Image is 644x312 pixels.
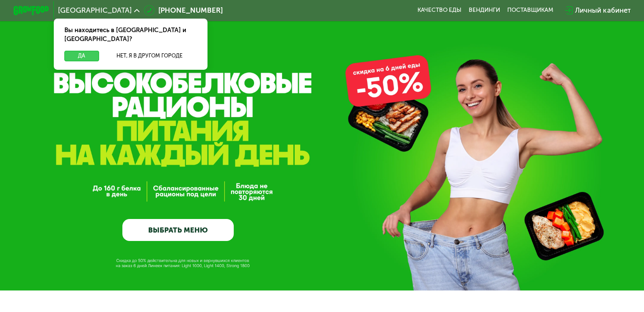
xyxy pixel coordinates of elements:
div: поставщикам [507,7,553,14]
div: Вы находитесь в [GEOGRAPHIC_DATA] и [GEOGRAPHIC_DATA]? [54,19,207,51]
a: ВЫБРАТЬ МЕНЮ [122,219,234,241]
a: [PHONE_NUMBER] [144,5,223,16]
span: [GEOGRAPHIC_DATA] [58,7,132,14]
button: Нет, я в другом городе [102,51,197,61]
a: Качество еды [417,7,462,14]
div: Личный кабинет [575,5,630,16]
a: Вендинги [469,7,500,14]
button: Да [64,51,99,61]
